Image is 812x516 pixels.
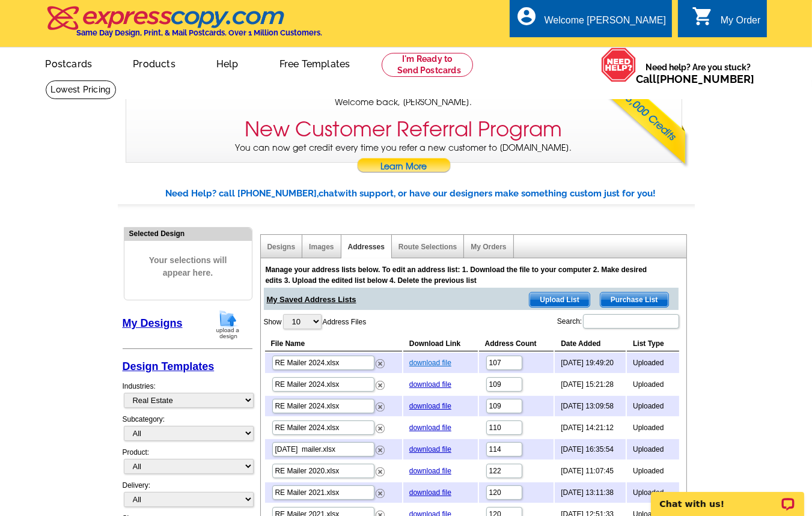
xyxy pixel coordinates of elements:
[657,73,755,85] a: [PHONE_NUMBER]
[267,243,296,251] a: Designs
[376,487,385,495] a: Remove this list
[376,489,385,498] img: delete.png
[376,402,385,411] img: delete.png
[409,488,451,497] a: download file
[376,467,385,476] img: delete.png
[398,243,457,251] a: Route Selections
[348,243,385,251] a: Addresses
[627,374,679,395] td: Uploaded
[643,478,812,516] iframe: LiveChat chat widget
[555,439,626,460] td: [DATE] 16:35:54
[265,336,402,351] th: File Name
[260,49,370,77] a: Free Templates
[692,13,761,28] a: shopping_cart My Order
[197,49,258,77] a: Help
[212,309,243,340] img: upload-design
[636,73,755,85] span: Call
[471,243,506,251] a: My Orders
[267,288,356,306] span: My Saved Address Lists
[627,396,679,416] td: Uploaded
[123,375,252,414] div: Industries:
[409,423,451,432] a: download file
[133,242,243,291] span: Your selections will appear here.
[376,465,385,473] a: Remove this list
[123,447,252,480] div: Product:
[46,14,323,37] a: Same Day Design, Print, & Mail Postcards. Over 1 Million Customers.
[77,28,323,37] h4: Same Day Design, Print, & Mail Postcards. Over 1 Million Customers.
[126,142,682,176] p: You can now get credit every time you refer a new customer to [DOMAIN_NAME].
[403,336,478,351] th: Download Link
[627,482,679,503] td: Uploaded
[600,293,668,307] span: Purchase List
[376,381,385,390] img: delete.png
[409,359,451,367] a: download file
[555,374,626,395] td: [DATE] 15:21:28
[376,424,385,433] img: delete.png
[376,446,385,455] img: delete.png
[376,359,385,368] img: delete.png
[376,422,385,430] a: Remove this list
[376,443,385,452] a: Remove this list
[555,461,626,481] td: [DATE] 11:07:45
[555,482,626,503] td: [DATE] 13:11:38
[123,414,252,447] div: Subcategory:
[124,228,252,239] div: Selected Design
[283,314,322,329] select: ShowAddress Files
[555,396,626,416] td: [DATE] 13:09:58
[335,96,472,109] span: Welcome back, [PERSON_NAME].
[627,336,679,351] th: List Type
[114,49,195,77] a: Products
[555,417,626,438] td: [DATE] 14:21:12
[627,439,679,460] td: Uploaded
[557,313,680,330] label: Search:
[627,461,679,481] td: Uploaded
[692,5,713,27] i: shopping_cart
[264,313,367,330] label: Show Address Files
[409,467,451,475] a: download file
[479,336,554,351] th: Address Count
[309,243,334,251] a: Images
[409,380,451,389] a: download file
[123,360,215,372] a: Design Templates
[555,336,626,351] th: Date Added
[627,353,679,373] td: Uploaded
[409,445,451,454] a: download file
[123,317,183,329] a: My Designs
[555,353,626,373] td: [DATE] 19:49:20
[266,264,656,286] div: Manage your address lists below. To edit an address list: 1. Download the file to your computer 2...
[245,117,563,142] h3: New Customer Referral Program
[601,47,636,82] img: help
[516,5,537,27] i: account_circle
[627,417,679,438] td: Uploaded
[376,378,385,387] a: Remove this list
[545,15,666,32] div: Welcome [PERSON_NAME]
[721,15,761,32] div: My Order
[26,49,112,77] a: Postcards
[583,314,679,329] input: Search:
[319,188,338,199] span: chat
[530,293,589,307] span: Upload List
[376,357,385,365] a: Remove this list
[356,158,451,176] a: Learn More
[409,402,451,410] a: download file
[166,187,695,201] div: Need Help? call [PHONE_NUMBER], with support, or have our designers make something custom just fo...
[636,61,761,85] span: Need help? Are you stuck?
[123,480,252,513] div: Delivery:
[376,400,385,408] a: Remove this list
